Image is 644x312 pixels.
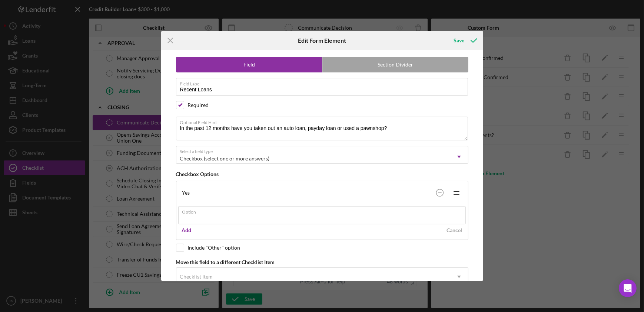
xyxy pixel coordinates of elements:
[322,57,468,72] label: Section Divider
[447,33,483,48] button: Save
[6,56,176,64] div: Complete Funding Documentation
[180,274,213,280] div: Checklist Item
[176,57,322,72] label: Field
[182,207,466,215] label: Option
[176,117,468,140] textarea: In the past 12 months have you taken out an auto loan, payday loan or used a pawnshop?
[6,64,176,72] div: Upload ACH authorization
[178,225,195,236] button: Add
[188,102,209,108] div: Required
[188,245,240,251] div: Include "Other" option
[6,6,176,81] body: Rich Text Area. Press ALT-0 for help.
[176,171,219,177] b: Checkbox Options
[176,259,275,265] b: Move this field to a different Checklist Item
[443,225,466,236] button: Cancel
[180,78,468,87] label: Field Label
[447,225,462,236] div: Cancel
[180,117,468,125] label: Optional Field Hint
[182,190,432,196] div: Yes
[298,37,346,44] h6: Edit Form Element
[619,279,637,297] div: Open Intercom Messenger
[6,48,176,56] div: Open a CU1 Savings Account
[180,156,270,162] div: Checkbox (select one or more answers)
[6,6,176,39] div: Once a decision is made the loan officer contacts the applicant with the details and next steps. ...
[182,225,192,236] div: Add
[454,33,465,48] div: Save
